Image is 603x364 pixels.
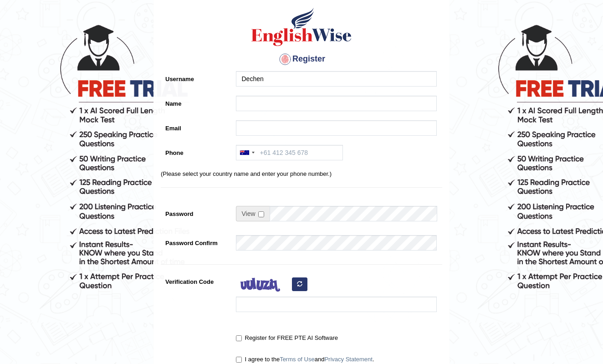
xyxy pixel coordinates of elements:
[161,145,231,157] label: Phone
[161,274,231,286] label: Verification Code
[324,356,373,363] a: Privacy Statement
[161,52,442,67] h4: Register
[236,145,257,160] div: Australia: +61
[250,6,353,47] img: Logo of English Wise create a new account for intelligent practice with AI
[280,356,315,363] a: Terms of Use
[236,357,242,363] input: I agree to theTerms of UseandPrivacy Statement.
[161,96,231,108] label: Name
[161,169,442,178] p: (Please select your country name and enter your phone number.)
[236,335,242,341] input: Register for FREE PTE AI Software
[236,145,343,160] input: +61 412 345 678
[258,211,264,217] input: Show/Hide Password
[161,71,231,83] label: Username
[236,355,374,364] label: I agree to the and .
[236,333,338,343] label: Register for FREE PTE AI Software
[161,206,231,218] label: Password
[161,235,231,247] label: Password Confirm
[161,120,231,133] label: Email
